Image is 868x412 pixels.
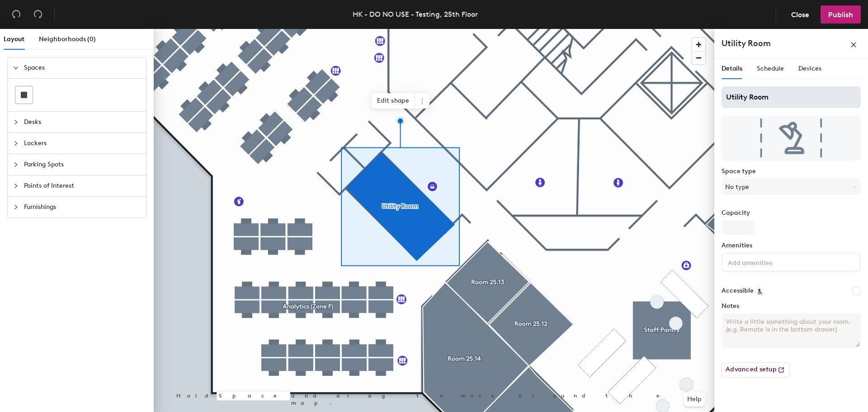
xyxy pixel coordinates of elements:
[722,65,742,72] span: Details
[24,175,141,196] span: Points of Interest
[24,133,141,154] span: Lockers
[13,204,19,210] span: collapsed
[4,35,24,43] span: Layout
[13,183,19,189] span: collapsed
[722,362,790,378] button: Advanced setup
[13,162,19,167] span: collapsed
[798,65,821,72] span: Devices
[13,65,19,71] span: expanded
[757,65,784,72] span: Schedule
[7,5,25,24] button: Undo (⌘ + Z)
[684,392,705,407] button: Help
[353,9,478,20] div: HK - DO NO USE - Testing, 25th Floor
[722,38,771,49] h4: Utility Room
[726,256,807,267] input: Add amenities
[24,197,141,218] span: Furnishings
[722,209,861,217] label: Capacity
[722,242,861,249] label: Amenities
[372,93,415,109] span: Edit shape
[13,141,19,146] span: collapsed
[791,10,809,19] span: Close
[722,303,861,310] label: Notes
[24,112,141,133] span: Desks
[722,115,861,161] img: The space named Utility Room
[722,179,861,195] button: No type
[722,287,754,294] label: Accessible
[24,154,141,175] span: Parking Spots
[850,42,857,48] span: close
[828,10,853,19] span: Publish
[821,5,861,24] button: Publish
[722,168,861,175] label: Space type
[12,9,21,19] span: undo
[783,5,817,24] button: Close
[39,35,96,43] span: Neighborhoods (0)
[29,5,47,24] button: Redo (⌘ + ⇧ + Z)
[13,119,19,125] span: collapsed
[24,57,141,78] span: Spaces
